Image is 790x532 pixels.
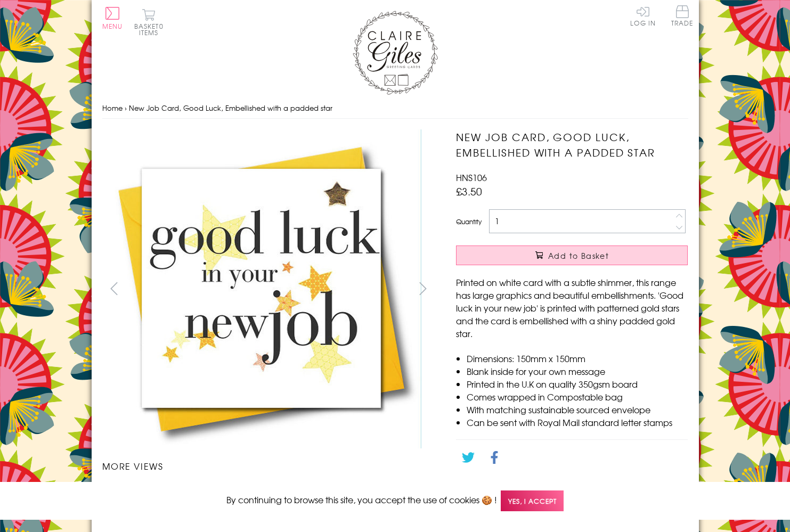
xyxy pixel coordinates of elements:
span: £3.50 [456,184,482,199]
span: New Job Card, Good Luck, Embellished with a padded star [129,103,332,113]
a: Go back to the collection [465,480,568,493]
span: Menu [102,21,123,31]
nav: breadcrumbs [102,97,688,119]
button: Basket0 items [134,9,164,36]
a: Trade [671,5,694,28]
button: next [411,276,435,300]
span: HNS106 [456,171,487,184]
span: › [125,103,127,113]
img: New Job Card, Good Luck, Embellished with a padded star [435,129,754,449]
h1: New Job Card, Good Luck, Embellished with a padded star [456,129,688,160]
span: Add to Basket [548,250,609,261]
label: Quantity [456,217,482,226]
button: Add to Basket [456,245,688,265]
li: With matching sustainable sourced envelope [467,403,688,416]
span: Trade [671,5,694,26]
button: prev [102,276,126,300]
button: Menu [102,7,123,29]
img: Claire Giles Greetings Cards [353,11,438,95]
a: Home [102,103,123,113]
li: Comes wrapped in Compostable bag [467,390,688,403]
span: 0 items [139,21,164,37]
a: Log In [630,5,656,26]
span: Yes, I accept [501,490,564,511]
li: Dimensions: 150mm x 150mm [467,352,688,365]
li: Printed in the U.K on quality 350gsm board [467,378,688,390]
p: Printed on white card with a subtle shimmer, this range has large graphics and beautiful embellis... [456,276,688,340]
h3: More views [102,460,435,472]
img: New Job Card, Good Luck, Embellished with a padded star [102,129,421,448]
li: Blank inside for your own message [467,365,688,378]
li: Can be sent with Royal Mail standard letter stamps [467,416,688,429]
